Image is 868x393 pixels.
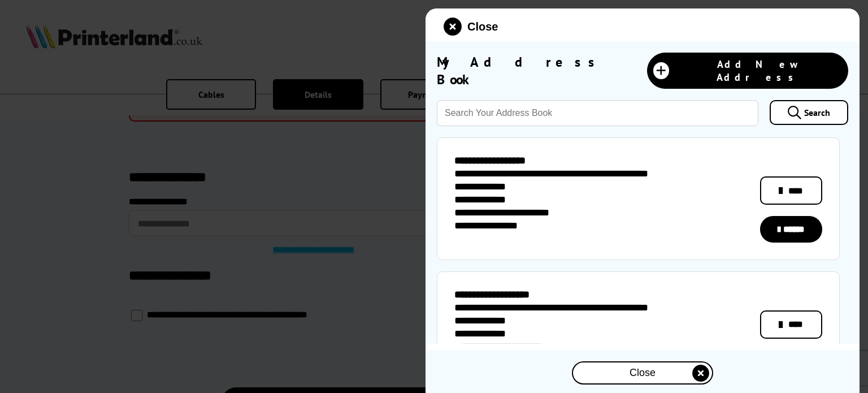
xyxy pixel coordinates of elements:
[804,107,830,118] span: Search
[444,18,498,36] button: close modal
[675,58,842,84] span: Add New Address
[437,53,647,88] span: My Address Book
[770,100,848,125] a: Search
[437,100,758,126] input: Search Your Address Book
[467,20,498,33] span: Close
[630,367,656,379] span: Close
[572,361,713,385] button: close modal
